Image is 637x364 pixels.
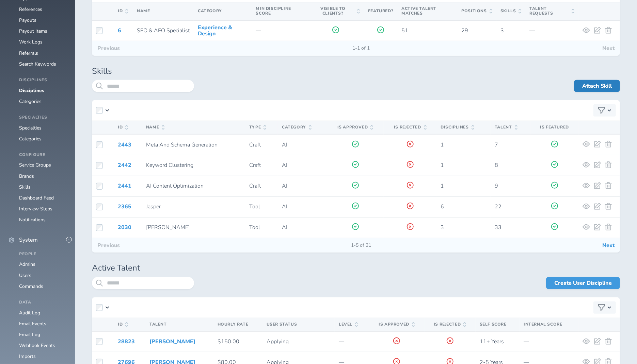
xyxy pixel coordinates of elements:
span: 33 [495,224,501,231]
span: 1 [441,161,444,169]
span: Talent [495,125,517,130]
a: Admins [19,261,35,267]
a: Categories [19,136,42,142]
span: Category [282,125,312,130]
a: Email Events [19,320,46,327]
a: Specialties [19,125,42,131]
p: — [529,28,574,34]
span: Type [249,125,266,130]
span: 3 [441,224,444,231]
span: Min Discipline Score [256,6,291,16]
span: User Status [267,322,297,327]
a: Attach Skill [574,80,620,92]
span: ID [118,9,128,14]
h4: Data [19,300,67,305]
h1: Skills [92,67,620,76]
span: Visible to Clients? [312,6,360,16]
span: Name [137,8,150,14]
span: 6 [441,203,444,210]
a: 2441 [118,182,131,190]
span: Is Rejected [434,322,466,327]
span: AI [282,203,287,210]
span: Keyword Clustering [146,161,193,169]
span: Self Score [480,322,507,327]
span: Craft [249,161,261,169]
span: 51 [401,27,408,34]
p: — [524,339,574,345]
p: — [256,28,303,34]
a: Payout Items [19,28,47,34]
span: ID [118,322,128,327]
span: Level [339,322,358,327]
span: Is Approved [337,125,373,130]
span: AI [282,182,287,190]
a: Interview Steps [19,206,52,212]
a: Imports [19,353,36,360]
span: AI [282,224,287,231]
a: [PERSON_NAME] [149,338,195,345]
span: 7 [495,141,498,149]
a: Search Keywords [19,61,56,67]
span: SEO & AEO Specialist [137,27,190,34]
span: Tool [249,203,260,210]
span: Name [146,125,164,130]
a: Disciplines [19,87,44,94]
span: 1-1 of 1 [347,46,375,51]
span: 11+ Years [480,338,504,345]
span: Is Approved [379,322,415,327]
span: [PERSON_NAME] [146,224,190,231]
span: Tool [249,224,260,231]
span: Disciplines [441,125,474,130]
a: Service Groups [19,162,51,168]
button: Next [597,238,620,253]
a: Experience & Design [198,24,232,37]
a: Commands [19,283,43,290]
span: ID [118,125,128,130]
a: Users [19,272,31,279]
span: 8 [495,161,498,169]
a: Payouts [19,17,36,23]
span: Skills [500,9,522,14]
span: $150.00 [218,338,239,345]
a: Audit Log [19,310,40,316]
span: 22 [495,203,501,210]
a: 2030 [118,224,131,231]
h4: Specialties [19,115,67,120]
button: Previous [92,238,125,253]
span: Is Featured [540,124,569,130]
span: Featured? [368,8,393,14]
button: Next [597,41,620,55]
a: 28823 [118,338,135,345]
span: 1-5 of 31 [346,243,377,248]
span: Jasper [146,203,161,210]
span: 1 [441,182,444,190]
span: AI [282,161,287,169]
a: 2442 [118,161,131,169]
span: Category [198,8,222,14]
span: Craft [249,141,261,149]
h4: Disciplines [19,78,67,83]
a: 2443 [118,141,131,149]
a: 6 [118,27,121,34]
span: System [19,237,38,243]
a: Skills [19,184,31,190]
a: Work Logs [19,39,43,45]
a: Referrals [19,50,38,56]
a: Categories [19,98,42,105]
h4: People [19,252,67,257]
span: Talent [149,322,167,327]
h4: Configure [19,153,67,157]
span: Hourly Rate [218,322,249,327]
span: 29 [461,27,468,34]
a: References [19,6,42,13]
button: - [66,237,72,243]
span: Craft [249,182,261,190]
button: Previous [92,41,125,55]
span: AI [282,141,287,149]
a: Webhook Events [19,342,55,349]
span: Internal Score [524,322,562,327]
span: Talent Requests [529,6,574,16]
span: Meta And Schema Generation [146,141,218,149]
span: Applying [267,338,289,345]
a: Brands [19,173,34,179]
